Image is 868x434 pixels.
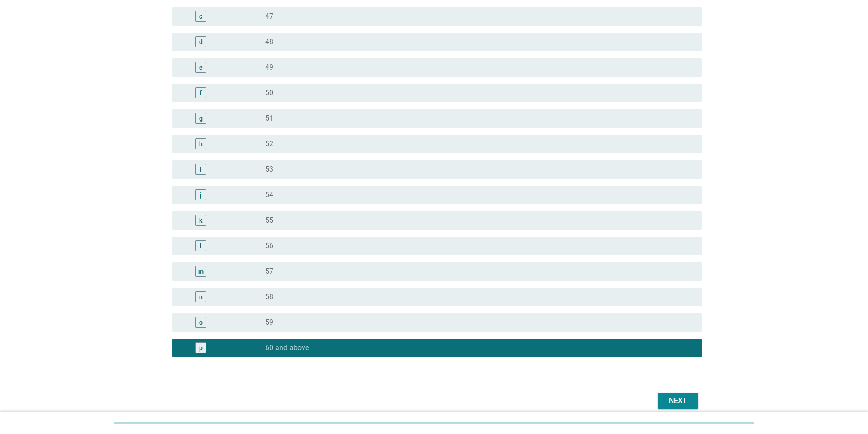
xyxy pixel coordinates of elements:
div: h [199,139,203,148]
div: j [200,190,202,199]
label: 47 [265,12,273,21]
label: 59 [265,318,273,327]
label: 56 [265,241,273,250]
div: o [199,317,203,327]
div: c [199,11,202,21]
label: 58 [265,292,273,301]
label: 48 [265,37,273,46]
label: 55 [265,216,273,225]
div: m [198,266,204,276]
button: Next [658,393,698,409]
div: l [200,241,202,250]
div: k [199,215,202,225]
label: 52 [265,139,273,148]
label: 49 [265,63,273,72]
div: e [199,62,203,72]
label: 51 [265,114,273,123]
div: i [200,164,202,174]
label: 50 [265,88,273,97]
div: Next [665,395,691,406]
label: 53 [265,165,273,174]
div: f [200,88,202,97]
div: p [199,343,203,352]
label: 57 [265,267,273,276]
div: d [199,37,203,46]
div: n [199,292,203,301]
label: 54 [265,190,273,199]
label: 60 and above [265,343,309,352]
div: g [199,113,203,123]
